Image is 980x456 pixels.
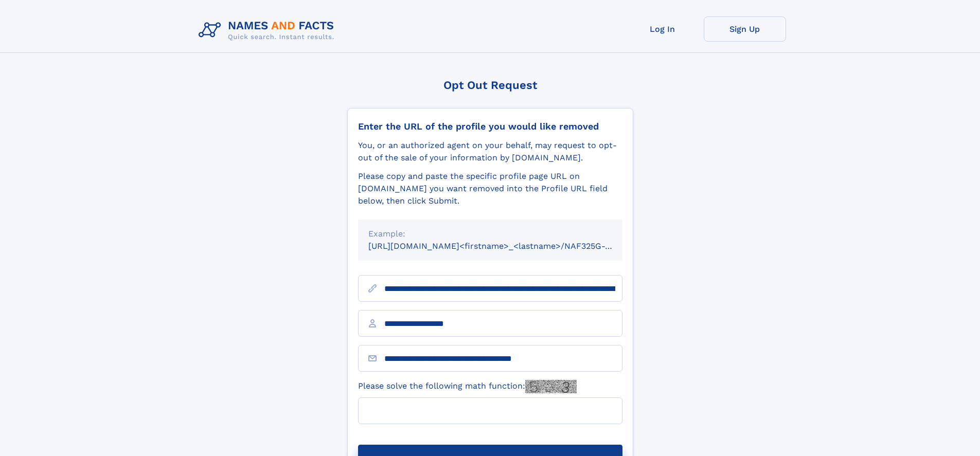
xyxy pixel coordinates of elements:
[358,139,622,164] div: You, or an authorized agent on your behalf, may request to opt-out of the sale of your informatio...
[358,170,622,207] div: Please copy and paste the specific profile page URL on [DOMAIN_NAME] you want removed into the Pr...
[368,241,642,251] small: [URL][DOMAIN_NAME]<firstname>_<lastname>/NAF325G-xxxxxxxx
[347,79,633,92] div: Opt Out Request
[358,380,577,393] label: Please solve the following math function:
[621,16,704,42] a: Log In
[358,121,622,132] div: Enter the URL of the profile you would like removed
[368,228,612,240] div: Example:
[704,16,786,42] a: Sign Up
[194,16,343,44] img: Logo Names and Facts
